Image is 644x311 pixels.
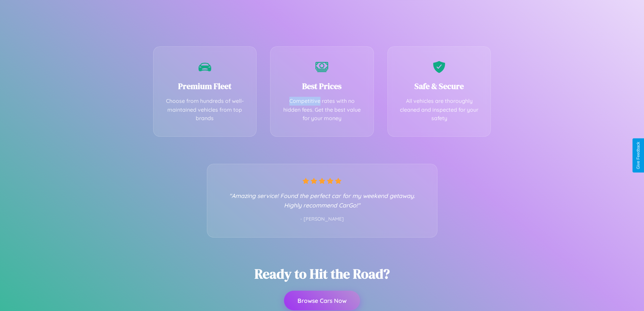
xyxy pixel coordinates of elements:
div: Give Feedback [636,142,641,169]
p: Choose from hundreds of well-maintained vehicles from top brands [164,97,246,123]
h2: Ready to Hit the Road? [255,265,390,283]
h3: Safe & Secure [398,81,481,92]
p: All vehicles are thoroughly cleaned and inspected for your safety [398,97,481,123]
p: Competitive rates with no hidden fees. Get the best value for your money [281,97,363,123]
p: "Amazing service! Found the perfect car for my weekend getaway. Highly recommend CarGo!" [221,191,424,210]
h3: Best Prices [281,81,363,92]
p: - [PERSON_NAME] [221,215,424,224]
h3: Premium Fleet [164,81,246,92]
button: Browse Cars Now [284,291,360,310]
